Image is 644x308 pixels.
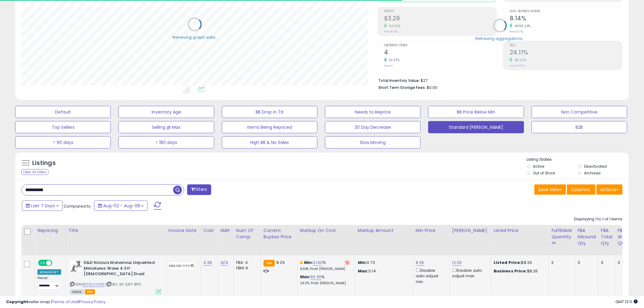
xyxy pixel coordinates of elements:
[297,225,355,255] th: The percentage added to the cost of goods (COGS) that forms the calculator for Min & Max prices.
[584,170,600,176] label: Archived
[118,121,214,133] button: Selling @ Max
[618,260,641,265] div: 3
[204,227,215,234] div: Cost
[222,136,317,149] button: High BB & No Sales
[416,260,424,266] a: 8.26
[574,216,623,222] div: Displaying 1 to 1 of 1 items
[300,274,351,285] div: %
[618,227,643,247] div: FBA Warehouse Qty
[532,121,627,133] button: B2B
[584,164,607,169] label: Deactivated
[551,260,570,265] div: 2
[173,35,217,40] div: Retrieving graph data..
[601,260,611,265] div: 3
[325,106,421,118] button: Needs to Reprice
[601,227,613,247] div: FBA Total Qty
[220,227,231,234] div: MAP
[300,260,351,271] div: %
[300,267,351,271] p: 8.84% Profit [PERSON_NAME]
[31,203,55,209] span: Last 7 Days
[325,121,421,133] button: 30 Day Decrease
[236,260,256,265] div: FBA: 4
[22,201,63,211] button: Last 7 Days
[187,184,211,195] button: Filters
[527,157,629,163] p: Listing States:
[567,184,596,195] button: Columns
[32,159,56,167] h5: Listings
[597,184,623,195] button: Actions
[166,225,201,255] th: CSV column name: cust_attr_3_Invoice Date
[222,121,317,133] button: Items Being Repriced
[204,260,212,266] a: 3.38
[70,260,82,272] img: 41pqD5NcpyL._SL40_.jpg
[39,261,46,266] span: ON
[571,187,590,193] span: Columns
[37,227,63,234] div: Repricing
[416,227,447,234] div: Min Price
[358,268,369,274] strong: Max:
[300,281,351,285] p: 26.17% Profit [PERSON_NAME]
[358,268,408,274] p: 3.14
[533,170,555,176] label: Out of Stock
[6,299,106,305] div: seller snap | |
[21,169,48,175] div: Clear All Filters
[578,227,596,247] div: FBA inbound Qty
[578,260,594,265] div: 0
[452,267,486,279] div: Disable auto adjust max
[416,267,445,285] div: Disable auto adjust min
[15,106,111,118] button: Default
[313,260,323,266] a: 21.60
[169,227,198,234] div: Invoice Date
[428,106,524,118] button: BB Price Below Min
[118,106,214,118] button: Inventory Age
[534,184,566,195] button: Save View
[106,282,142,287] span: | SKU: 3Z-ZJET-81T2
[15,136,111,149] button: > 90 days
[532,106,627,118] button: Non Competitive
[103,203,140,209] span: Aug-02 - Aug-08
[311,274,322,280] a: 92.90
[118,136,214,149] button: > 180 days
[452,260,462,266] a: 12.00
[84,260,158,278] b: D&D Nolzurs Marvelous Unpainted Miniatures: Wave 4: Elf [DEMOGRAPHIC_DATA] Druid
[551,227,572,240] div: Fulfillable Quantity
[616,299,638,305] span: 2025-08-16 13:11 GMT
[494,268,544,274] div: $8.26
[37,269,61,275] div: Amazon AI *
[6,299,28,305] strong: Copyright
[15,121,111,133] button: Top Sellers
[68,227,163,234] div: Title
[236,265,256,271] div: FBM: 6
[494,260,544,265] div: $8.26
[476,36,525,41] div: Retrieving aggregations..
[222,106,317,118] button: BB Drop in 7d
[452,227,488,234] div: [PERSON_NAME]
[358,260,408,265] p: 0.73
[325,136,421,149] button: Slow Moving
[79,299,106,305] a: Privacy Policy
[428,121,524,133] button: Standard [PERSON_NAME]
[52,299,78,305] a: Terms of Use
[304,260,313,265] b: Min:
[358,260,367,265] strong: Min:
[64,203,92,209] span: Compared to:
[276,260,285,265] span: 8.26
[300,274,311,280] b: Max:
[236,227,258,240] div: Num of Comp.
[70,289,84,295] span: All listings currently available for purchase on Amazon
[300,227,353,234] div: Markup on Cost
[82,282,105,287] a: B07822H3S6
[494,260,521,265] b: Listed Price:
[533,164,544,169] label: Active
[85,289,95,295] span: FBA
[358,227,411,234] div: Markup Amount
[94,201,148,211] button: Aug-02 - Aug-08
[494,268,527,274] b: Business Price:
[37,276,61,290] div: Preset:
[51,261,61,266] span: OFF
[70,260,161,294] div: ASIN:
[264,227,295,240] div: Current Buybox Price
[220,260,228,266] a: N/A
[494,227,546,234] div: Listed Price
[264,260,275,267] small: FBA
